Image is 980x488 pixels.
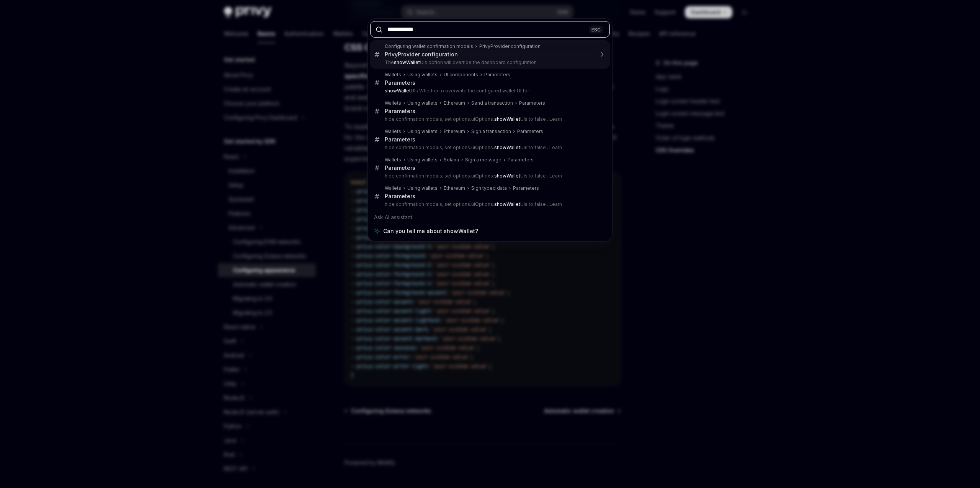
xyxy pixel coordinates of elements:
[465,157,501,163] div: Sign a message
[444,100,465,106] div: Ethereum
[385,100,401,106] div: Wallets
[385,88,411,94] b: showWallet
[394,59,420,65] b: showWallet
[471,128,511,135] div: Sign a transaction
[519,100,545,106] div: Parameters
[385,185,401,191] div: Wallets
[444,185,465,191] div: Ethereum
[385,164,415,171] div: Parameters
[444,72,478,78] div: UI components
[385,157,401,163] div: Wallets
[385,59,594,66] p: The UIs option will override the dashboard configuration
[407,128,438,135] div: Using wallets
[407,157,438,163] div: Using wallets
[444,128,465,135] div: Ethereum
[513,185,539,191] div: Parameters
[385,116,594,122] p: hide confirmation modals, set options.uiOptions. UIs to false . Learn
[385,128,401,135] div: Wallets
[385,136,415,143] div: Parameters
[508,157,534,163] div: Parameters
[385,145,594,151] p: hide confirmation modals, set options.uiOptions. UIs to false . Learn
[494,116,520,122] b: showWallet
[385,72,401,78] div: Wallets
[385,51,458,58] div: PrivyProvider configuration
[385,43,473,49] div: Configuring wallet confirmation modals
[494,201,520,207] b: showWallet
[385,88,594,94] p: UIs Whether to overwrite the configured wallet UI for
[385,193,415,200] div: Parameters
[370,210,610,224] div: Ask AI assistant
[444,157,459,163] div: Solana
[471,100,513,106] div: Send a transaction
[385,108,415,115] div: Parameters
[385,201,594,207] p: hide confirmation modals, set options.uiOptions. UIs to false . Learn
[494,145,520,150] b: showWallet
[479,43,541,49] div: PrivyProvider configuration
[494,173,520,179] b: showWallet
[385,173,594,179] p: hide confirmation modals, set options.uiOptions. UIs to false . Learn
[484,72,510,78] div: Parameters
[471,185,507,191] div: Sign typed data
[407,185,438,191] div: Using wallets
[517,128,543,135] div: Parameters
[407,100,438,106] div: Using wallets
[383,227,478,235] span: Can you tell me about showWallet?
[385,79,415,86] div: Parameters
[407,72,438,78] div: Using wallets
